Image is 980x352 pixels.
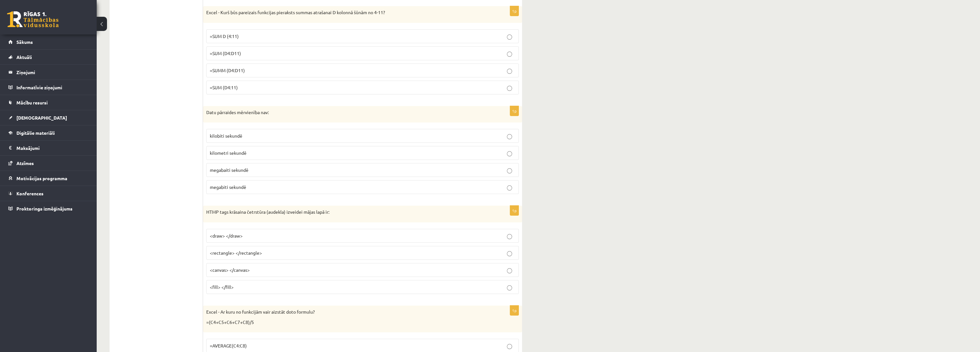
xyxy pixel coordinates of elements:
[8,95,89,110] a: Mācību resursi
[210,267,250,273] span: <canvas> </canvas>
[8,186,89,201] a: Konferences
[8,125,89,140] a: Digitālie materiāli
[16,115,67,121] span: [DEMOGRAPHIC_DATA]
[210,167,248,173] span: megabaiti sekundē
[7,11,59,27] a: Rīgas 1. Tālmācības vidusskola
[210,233,243,239] span: <draw> </draw>
[507,69,512,74] input: =SUMM (D4:D11)
[206,309,487,315] p: Excel - Ar kuru no funkcijām vair aizstāt doto formulu?
[210,67,245,73] span: =SUMM (D4:D11)
[206,209,487,215] p: HTMP tags krāsaina četrstūra (audekla) izveidei mājas lapā ir:
[8,34,89,49] a: Sākums
[8,171,89,186] a: Motivācijas programma
[210,50,241,56] span: =SUM (D4:D11)
[16,160,34,166] span: Atzīmes
[510,305,519,316] p: 1p
[8,65,89,80] a: Ziņojumi
[510,205,519,216] p: 1p
[210,84,238,90] span: =SUM (D4:11)
[16,80,89,95] legend: Informatīvie ziņojumi
[210,284,234,290] span: <fill> </fill>
[210,250,262,256] span: <rectangle> </rectangle>
[16,175,67,181] span: Motivācijas programma
[206,319,487,326] p: =(C4+C5+C6+C7+C8)/5
[507,268,512,273] input: <canvas> </canvas>
[507,52,512,57] input: =SUM (D4:D11)
[507,185,512,191] input: megabiti sekundē
[8,201,89,216] a: Proktoringa izmēģinājums
[206,9,487,16] p: Excel - Kurš būs pareizais funkcijas pieraksts summas atrašanai D kolonnā šūnām no 4-11?
[8,156,89,171] a: Atzīmes
[507,134,512,139] input: kilobiti sekundē
[210,33,239,39] span: =SUM D (4:11)
[16,141,89,155] legend: Maksājumi
[507,344,512,349] input: =AVERAGE(C4:C8)
[16,100,48,105] span: Mācību resursi
[507,285,512,290] input: <fill> </fill>
[507,168,512,173] input: megabaiti sekundē
[16,54,32,60] span: Aktuāli
[210,133,242,139] span: kilobiti sekundē
[8,110,89,125] a: [DEMOGRAPHIC_DATA]
[507,86,512,91] input: =SUM (D4:11)
[507,251,512,256] input: <rectangle> </rectangle>
[510,6,519,16] p: 1p
[16,191,44,196] span: Konferences
[210,184,246,190] span: megabiti sekundē
[8,50,89,64] a: Aktuāli
[206,109,487,116] p: Datu pārraides mērvienība nav:
[210,343,247,348] span: =AVERAGE(C4:C8)
[507,151,512,156] input: kilometri sekundē
[507,234,512,239] input: <draw> </draw>
[8,80,89,95] a: Informatīvie ziņojumi
[210,150,247,156] span: kilometri sekundē
[8,141,89,155] a: Maksājumi
[16,39,33,45] span: Sākums
[16,65,89,80] legend: Ziņojumi
[16,130,55,136] span: Digitālie materiāli
[16,206,73,211] span: Proktoringa izmēģinājums
[510,106,519,116] p: 1p
[507,34,512,40] input: =SUM D (4:11)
